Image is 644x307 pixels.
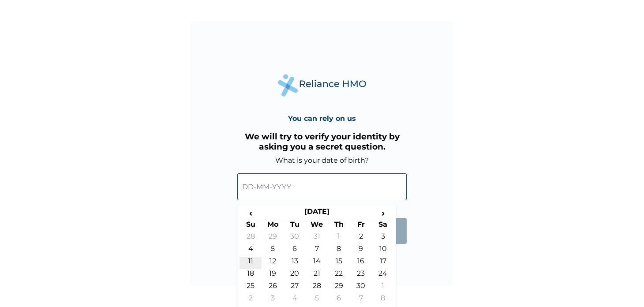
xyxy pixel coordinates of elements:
[262,281,284,294] td: 26
[306,257,328,269] td: 14
[328,269,350,281] td: 22
[350,244,372,257] td: 9
[240,220,262,232] th: Su
[240,281,262,294] td: 25
[372,220,394,232] th: Sa
[237,131,407,152] h3: We will try to verify your identity by asking you a secret question.
[237,173,407,200] input: DD-MM-YYYY
[350,294,372,306] td: 7
[350,232,372,244] td: 2
[306,232,328,244] td: 31
[262,269,284,281] td: 19
[240,269,262,281] td: 18
[328,220,350,232] th: Th
[284,257,306,269] td: 13
[284,281,306,294] td: 27
[240,232,262,244] td: 28
[350,220,372,232] th: Fr
[306,244,328,257] td: 7
[306,294,328,306] td: 5
[284,244,306,257] td: 6
[284,294,306,306] td: 4
[328,232,350,244] td: 1
[372,207,394,218] span: ›
[328,244,350,257] td: 8
[372,244,394,257] td: 10
[262,232,284,244] td: 29
[284,220,306,232] th: Tu
[262,257,284,269] td: 12
[328,294,350,306] td: 6
[372,294,394,306] td: 8
[306,269,328,281] td: 21
[240,257,262,269] td: 11
[240,244,262,257] td: 4
[306,281,328,294] td: 28
[328,257,350,269] td: 15
[350,257,372,269] td: 16
[262,294,284,306] td: 3
[306,220,328,232] th: We
[240,294,262,306] td: 2
[328,281,350,294] td: 29
[372,232,394,244] td: 3
[372,281,394,294] td: 1
[240,207,262,218] span: ‹
[372,257,394,269] td: 17
[262,220,284,232] th: Mo
[278,74,366,97] img: Reliance Health's Logo
[284,269,306,281] td: 20
[262,244,284,257] td: 5
[284,232,306,244] td: 30
[350,281,372,294] td: 30
[288,114,356,123] h4: You can rely on us
[372,269,394,281] td: 24
[350,269,372,281] td: 23
[275,156,369,165] label: What is your date of birth?
[262,207,372,220] th: [DATE]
